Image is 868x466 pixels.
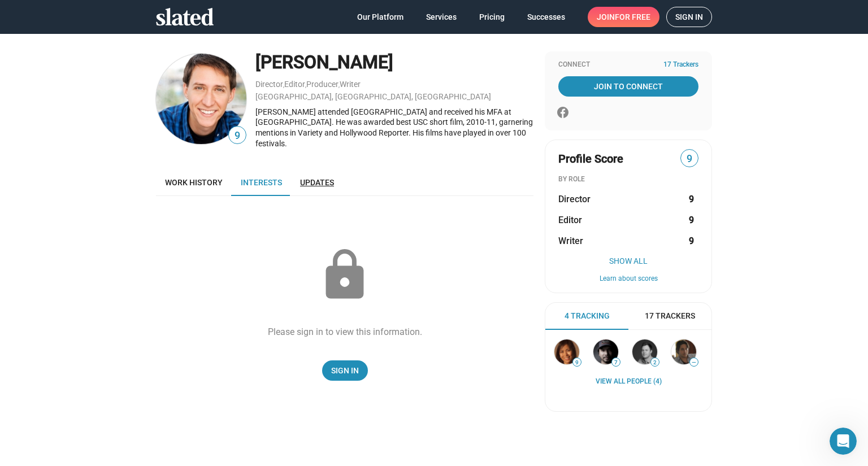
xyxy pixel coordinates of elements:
[305,82,306,88] span: ,
[518,7,574,27] a: Successes
[156,54,246,144] img: Matthew Breault
[596,377,662,386] a: View all People (4)
[681,151,698,167] span: 9
[558,76,698,97] a: Join To Connect
[417,7,466,27] a: Services
[255,50,533,75] div: [PERSON_NAME]
[479,7,505,27] span: Pricing
[232,169,291,196] a: Interests
[561,76,696,97] span: Join To Connect
[573,359,581,366] span: 9
[558,151,623,167] span: Profile Score
[300,178,334,187] span: Updates
[558,275,698,284] button: Learn about scores
[558,214,582,226] span: Editor
[558,256,698,265] button: Show All
[663,60,698,69] span: 17 Trackers
[322,360,368,381] a: Sign In
[470,7,514,27] a: Pricing
[426,7,457,27] span: Services
[241,178,282,187] span: Interests
[690,359,698,365] span: —
[588,7,659,27] a: Joinfor free
[689,193,694,205] strong: 9
[651,359,659,366] span: 2
[340,80,361,89] a: Writer
[615,7,650,27] span: for free
[291,169,343,196] a: Updates
[255,80,283,89] a: Director
[338,82,340,88] span: ,
[284,80,305,89] a: Editor
[689,235,694,247] strong: 9
[671,339,696,364] img: Samuel Schectman
[255,107,533,149] div: [PERSON_NAME] attended [GEOGRAPHIC_DATA] and received his MFA at [GEOGRAPHIC_DATA]. He was awarde...
[165,178,223,187] span: Work history
[268,326,422,338] div: Please sign in to view this information.
[156,169,232,196] a: Work history
[675,7,703,27] span: Sign in
[558,193,591,205] span: Director
[593,339,618,364] img: Joselito Seldera
[565,311,610,321] span: 4 Tracking
[348,7,413,27] a: Our Platform
[283,82,284,88] span: ,
[558,175,698,184] div: BY ROLE
[316,247,373,303] mat-icon: lock
[306,80,338,89] a: Producer
[554,339,579,364] img: Lea Dizon
[666,7,712,27] a: Sign in
[255,92,491,101] a: [GEOGRAPHIC_DATA], [GEOGRAPHIC_DATA], [GEOGRAPHIC_DATA]
[830,428,857,455] iframe: Intercom live chat
[527,7,565,27] span: Successes
[558,60,698,69] div: Connect
[597,7,650,27] span: Join
[689,214,694,226] strong: 9
[558,235,583,247] span: Writer
[331,360,359,381] span: Sign In
[229,128,246,143] span: 9
[645,311,695,321] span: 17 Trackers
[632,339,657,364] img: Alan Fischer
[357,7,403,27] span: Our Platform
[612,359,620,366] span: 7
